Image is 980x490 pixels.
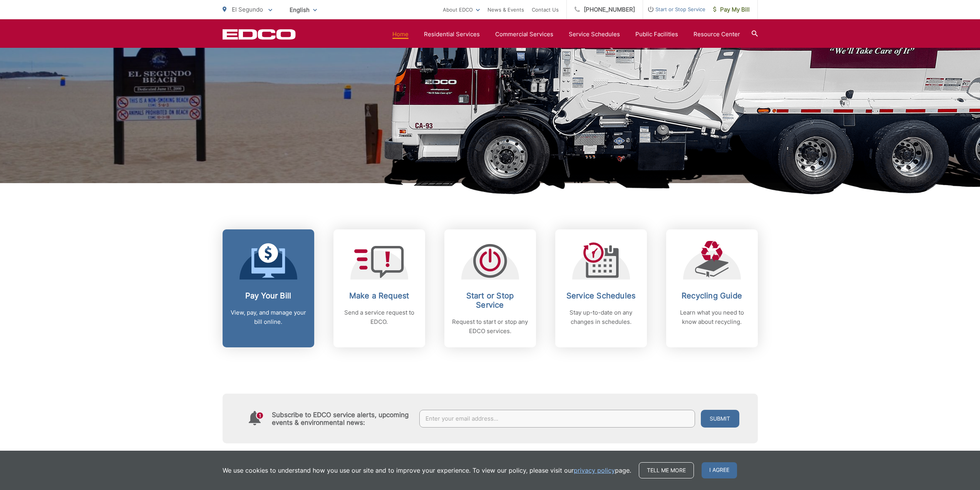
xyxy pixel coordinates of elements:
[419,410,695,428] input: Enter your email address...
[674,291,750,300] h2: Recycling Guide
[223,29,296,40] a: EDCD logo. Return to the homepage.
[635,30,678,39] a: Public Facilities
[424,30,480,39] a: Residential Services
[713,5,750,14] span: Pay My Bill
[284,3,323,17] span: English
[392,30,409,39] a: Home
[487,5,524,14] a: News & Events
[223,229,314,347] a: Pay Your Bill View, pay, and manage your bill online.
[333,229,425,347] a: Make a Request Send a service request to EDCO.
[666,229,758,347] a: Recycling Guide Learn what you need to know about recycling.
[452,317,528,336] p: Request to start or stop any EDCO services.
[341,308,417,327] p: Send a service request to EDCO.
[569,30,620,39] a: Service Schedules
[495,30,553,39] a: Commercial Services
[223,466,631,475] p: We use cookies to understand how you use our site and to improve your experience. To view our pol...
[272,411,412,426] h4: Subscribe to EDCO service alerts, upcoming events & environmental news:
[443,5,480,14] a: About EDCO
[452,291,528,310] h2: Start or Stop Service
[230,308,307,327] p: View, pay, and manage your bill online.
[563,308,639,327] p: Stay up-to-date on any changes in schedules.
[555,229,647,347] a: Service Schedules Stay up-to-date on any changes in schedules.
[702,462,737,478] span: I agree
[639,462,694,478] a: Tell me more
[563,291,639,300] h2: Service Schedules
[230,291,307,300] h2: Pay Your Bill
[694,30,740,39] a: Resource Center
[532,5,559,14] a: Contact Us
[341,291,417,300] h2: Make a Request
[232,6,263,13] span: El Segundo
[674,308,750,327] p: Learn what you need to know about recycling.
[701,410,739,428] button: Submit
[574,466,615,475] a: privacy policy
